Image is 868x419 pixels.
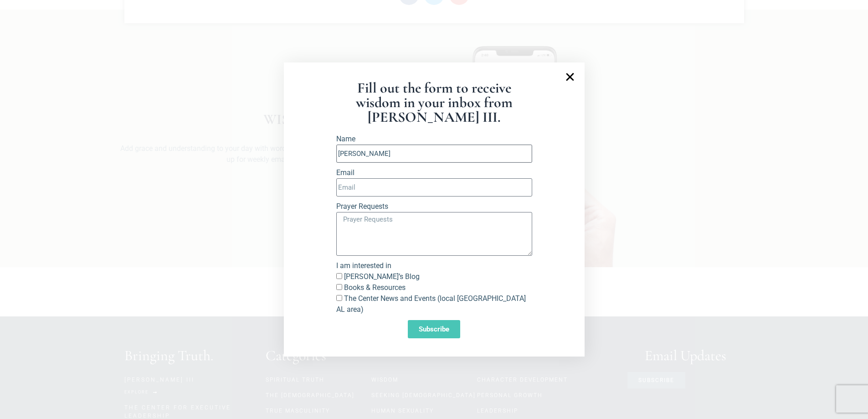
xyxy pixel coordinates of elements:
button: Subscribe [408,320,460,338]
label: Name [336,134,355,145]
label: The Center News and Events (local [GEOGRAPHIC_DATA] AL area) [336,294,526,314]
input: Email [336,178,532,197]
span: Subscribe [419,326,449,333]
a: Close [565,72,575,83]
label: I am interested in [336,260,391,271]
label: Prayer Requests [336,201,388,212]
label: [PERSON_NAME]’s Blog [344,272,420,281]
label: Email [336,167,354,178]
h1: Fill out the form to receive wisdom in your inbox from [PERSON_NAME] III. [336,81,532,124]
label: Books & Resources [344,283,406,292]
input: Name [336,145,532,163]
